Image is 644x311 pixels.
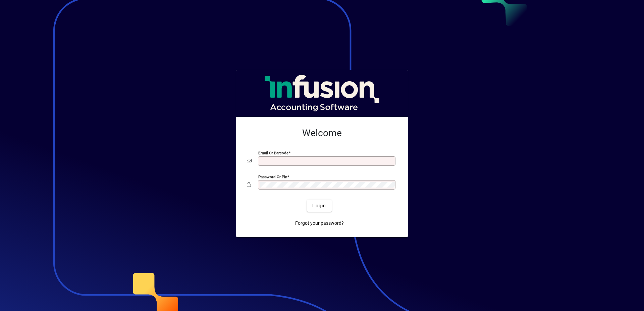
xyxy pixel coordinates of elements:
[295,220,344,227] span: Forgot your password?
[258,151,288,155] mat-label: Email or Barcode
[312,202,326,209] span: Login
[247,127,397,139] h2: Welcome
[292,217,346,229] a: Forgot your password?
[307,200,331,212] button: Login
[258,174,287,179] mat-label: Password or Pin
